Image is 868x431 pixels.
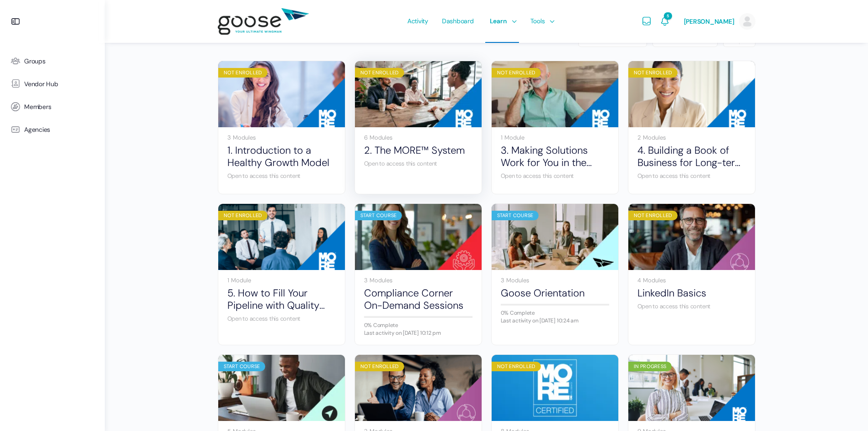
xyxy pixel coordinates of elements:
[501,277,609,283] div: 3 Modules
[355,68,405,78] div: Not Enrolled
[355,61,482,127] a: Not Enrolled
[501,172,609,180] div: Open to access this content
[364,135,473,140] div: 6 Modules
[501,310,609,316] div: 0% Complete
[227,277,336,283] div: 1 Module
[492,68,541,78] div: Not Enrolled
[501,287,609,299] a: Goose Orientation
[5,118,100,141] a: Agencies
[355,204,482,270] a: Start Course
[637,135,746,140] div: 2 Modules
[364,322,473,328] div: 0% Complete
[218,204,345,270] a: Not Enrolled
[628,68,678,78] div: Not Enrolled
[364,330,473,336] div: Last activity on [DATE] 10:12 pm
[227,172,336,180] div: Open to access this content
[492,355,618,421] a: Not Enrolled
[637,172,746,180] div: Open to access this content
[24,103,51,111] span: Members
[628,362,672,371] div: In Progress
[501,135,609,140] div: 1 Module
[5,95,100,118] a: Members
[637,302,746,311] div: Open to access this content
[227,315,336,323] div: Open to access this content
[355,211,402,220] div: Start Course
[637,287,746,299] a: LinkedIn Basics
[218,61,345,127] a: Not Enrolled
[24,80,58,88] span: Vendor Hub
[227,135,336,140] div: 3 Modules
[492,211,539,220] div: Start Course
[364,160,473,168] div: Open to access this content
[628,61,755,127] a: Not Enrolled
[364,277,473,283] div: 3 Modules
[355,362,405,371] div: Not Enrolled
[492,61,618,127] a: Not Enrolled
[227,144,336,169] a: 1. Introduction to a Healthy Growth Model
[24,57,46,65] span: Groups
[355,355,482,421] a: Not Enrolled
[492,362,541,371] div: Not Enrolled
[628,204,755,270] a: Not Enrolled
[684,17,734,26] span: [PERSON_NAME]
[218,34,225,43] span: 18
[364,287,473,312] a: Compliance Corner On-Demand Sessions
[5,73,100,95] a: Vendor Hub
[218,211,268,220] div: Not Enrolled
[364,144,473,156] a: 2. The MORE™ System
[501,144,609,169] a: 3. Making Solutions Work for You in the Sales Process
[628,211,678,220] div: Not Enrolled
[822,387,868,431] iframe: Chat Widget
[637,144,746,169] a: 4. Building a Book of Business for Long-term Growth
[227,287,336,312] a: 5. How to Fill Your Pipeline with Quality Prospects
[24,126,50,134] span: Agencies
[637,277,746,283] div: 4 Modules
[5,50,100,73] a: Groups
[218,355,345,421] a: Start Course
[492,204,618,270] a: Start Course
[628,355,755,421] a: In Progress
[501,318,609,323] div: Last activity on [DATE] 10:24 am
[218,68,268,78] div: Not Enrolled
[218,362,266,371] div: Start Course
[664,12,672,20] span: 5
